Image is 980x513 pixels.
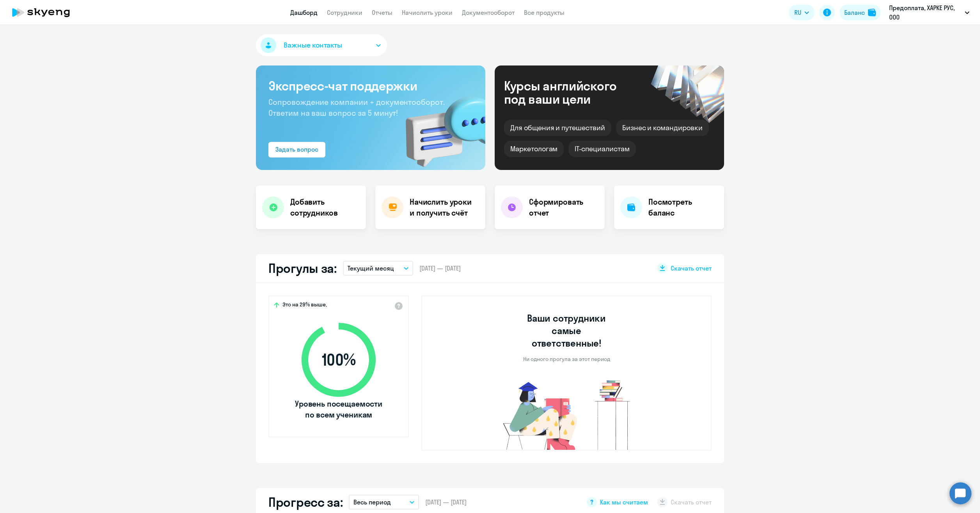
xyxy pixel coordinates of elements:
img: balance [868,9,876,16]
span: Как мы считаем [600,498,648,506]
button: RU [789,5,815,20]
img: no-truants [488,378,645,450]
a: Документооборот [462,9,515,16]
span: [DATE] — [DATE] [419,264,461,272]
div: Баланс [844,8,865,17]
img: bg-img [394,82,485,170]
div: Маркетологам [504,141,564,157]
h4: Посмотреть баланс [648,196,718,218]
span: Скачать отчет [671,264,712,272]
div: Для общения и путешествий [504,120,611,136]
button: Задать вопрос [268,142,325,157]
h2: Прогулы за: [268,260,337,276]
h3: Экспресс-чат поддержки [268,78,473,94]
button: Важные контакты [256,34,387,56]
span: Это на 29% выше, [282,301,327,310]
span: RU [794,8,801,17]
span: 100 % [294,350,383,369]
a: Сотрудники [327,9,362,16]
span: Важные контакты [284,40,342,50]
p: Предоплата, ХАРКЕ РУС, ООО [889,3,962,22]
button: Текущий месяц [343,261,413,276]
h4: Начислить уроки и получить счёт [410,196,478,218]
a: Все продукты [524,9,565,16]
p: Весь период [353,497,391,507]
a: Дашборд [290,9,318,16]
a: Начислить уроки [402,9,453,16]
h3: Ваши сотрудники самые ответственные! [517,312,617,349]
div: IT-специалистам [568,141,636,157]
h4: Сформировать отчет [529,196,598,218]
h2: Прогресс за: [268,494,343,510]
h4: Добавить сотрудников [290,196,360,218]
button: Предоплата, ХАРКЕ РУС, ООО [885,3,973,22]
a: Отчеты [372,9,392,16]
button: Весь период [349,495,419,509]
div: Задать вопрос [275,145,318,154]
span: Уровень посещаемости по всем ученикам [294,398,383,420]
span: [DATE] — [DATE] [425,498,467,506]
span: Сопровождение компании + документооборот. Ответим на ваш вопрос за 5 минут! [268,97,445,118]
p: Текущий месяц [348,264,394,273]
p: Ни одного прогула за этот период [523,356,610,363]
div: Курсы английского под ваши цели [504,79,637,106]
button: Балансbalance [840,5,881,20]
div: Бизнес и командировки [616,120,709,136]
